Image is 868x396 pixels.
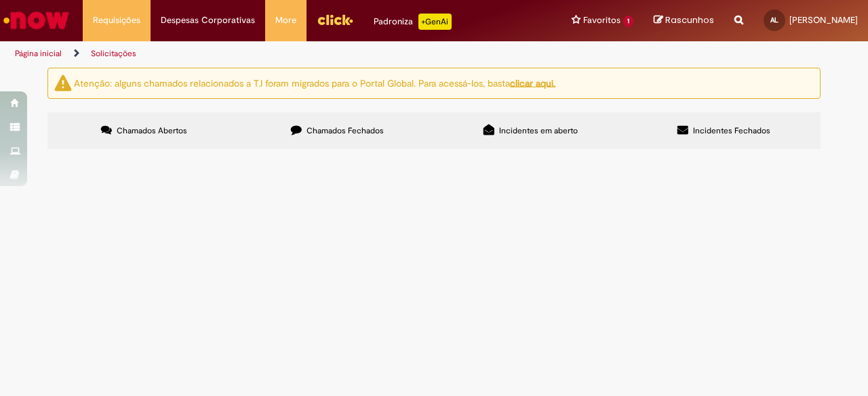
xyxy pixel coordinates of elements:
span: Chamados Fechados [307,125,384,136]
ul: Trilhas de página [10,41,568,66]
p: +GenAi [418,14,452,30]
span: More [275,14,296,27]
div: Padroniza [374,14,452,30]
span: Chamados Abertos [117,125,187,136]
span: 1 [623,16,633,27]
a: Página inicial [15,48,62,59]
img: click_logo_yellow_360x200.png [317,9,353,30]
span: [PERSON_NAME] [789,14,858,26]
span: Incidentes em aberto [499,125,578,136]
span: Requisições [93,14,140,27]
span: AL [770,16,778,24]
a: Rascunhos [654,14,714,27]
img: ServiceNow [1,7,71,34]
a: clicar aqui. [510,76,555,89]
span: Incidentes Fechados [693,125,770,136]
ng-bind-html: Atenção: alguns chamados relacionados a T.I foram migrados para o Portal Global. Para acessá-los,... [74,76,555,89]
span: Despesas Corporativas [161,14,255,27]
span: Favoritos [583,14,620,27]
span: Rascunhos [665,14,714,26]
a: Solicitações [91,48,136,59]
